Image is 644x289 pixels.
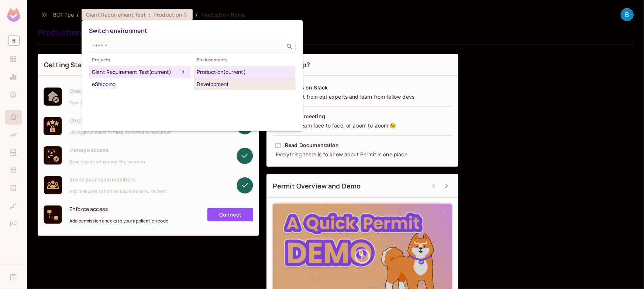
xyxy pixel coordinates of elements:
[92,80,188,89] div: eShipping
[197,80,293,89] div: Development
[92,68,179,76] div: Giant Requirement Test (current)
[89,57,191,63] span: Projects
[197,68,293,76] div: Production (current)
[89,27,148,35] span: Switch environment
[194,57,296,63] span: Environments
